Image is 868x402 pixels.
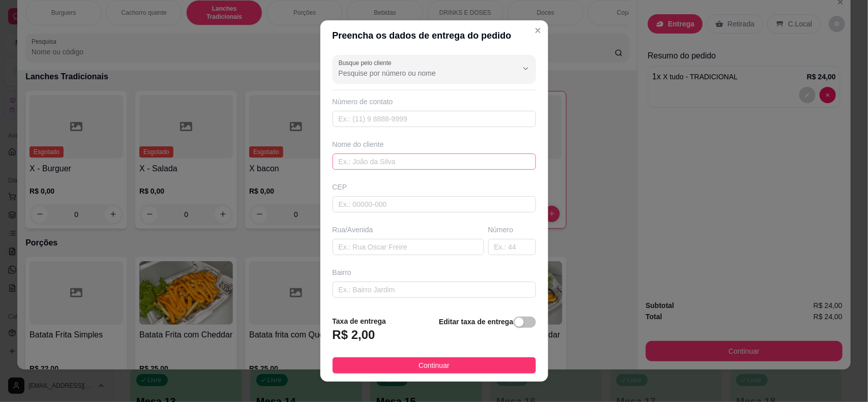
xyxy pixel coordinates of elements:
[530,22,546,39] button: Close
[339,68,501,78] input: Busque pelo cliente
[320,20,548,51] header: Preencha os dados de entrega do pedido
[333,267,536,277] div: Bairro
[333,327,375,343] h3: R$ 2,00
[333,182,536,192] div: CEP
[333,317,386,325] strong: Taxa de entrega
[488,239,536,255] input: Ex.: 44
[418,360,450,371] span: Continuar
[488,225,536,235] div: Número
[333,239,484,255] input: Ex.: Rua Oscar Freire
[333,282,536,298] input: Ex.: Bairro Jardim
[333,196,536,212] input: Ex.: 00000-000
[333,111,536,127] input: Ex.: (11) 9 8888-9999
[339,58,395,67] label: Busque pelo cliente
[518,60,534,77] button: Show suggestions
[333,357,536,374] button: Continuar
[333,97,536,107] div: Número de contato
[333,139,536,149] div: Nome do cliente
[333,153,536,170] input: Ex.: João da Silva
[439,318,513,326] strong: Editar taxa de entrega
[333,225,484,235] div: Rua/Avenida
